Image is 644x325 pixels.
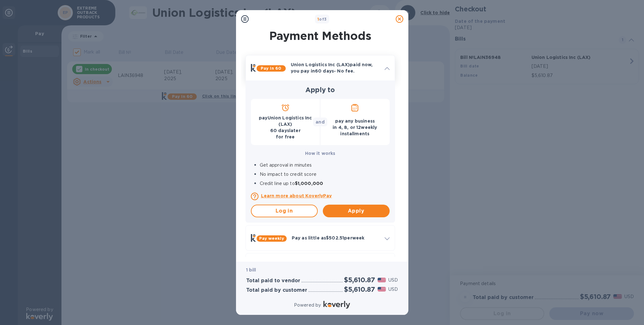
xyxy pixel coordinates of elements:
p: USD [388,286,398,293]
button: Log in [251,205,318,217]
p: pay any business in 4 , 8 , or 12 weekly installments [325,118,385,137]
b: $1,000,000 [295,181,323,186]
p: No impact to credit score [260,171,390,178]
h2: $5,610.87 [344,276,375,284]
b: How it works [305,151,335,156]
h3: Total paid to vendor [246,278,300,284]
p: and [316,119,324,125]
img: USD [378,287,386,291]
span: Log in [257,207,312,215]
a: Learn more about KoverlyPay [261,193,390,199]
p: pay Union Logistics Inc (LAX) 60 days later for free [256,115,315,140]
b: 1 bill [246,267,256,272]
p: Credit line up to [260,180,390,187]
span: 1 [317,17,319,22]
b: Pay in 60 [261,66,281,71]
button: Apply [323,205,390,217]
b: Pay weekly [259,236,284,241]
p: Powered by [294,302,321,309]
img: Logo [323,301,350,309]
b: Apply to [305,86,335,94]
span: Apply [328,207,385,215]
p: Union Logistics Inc (LAX) paid now, you pay in 60 days - No fee. [291,61,379,74]
h3: Total paid by customer [246,287,307,293]
h1: Payment Methods [244,29,396,42]
p: Pay as little as $502.51 per week [292,235,379,241]
img: USD [378,278,386,282]
h2: $5,610.87 [344,285,375,293]
p: USD [388,277,398,284]
b: of 3 [317,17,327,22]
p: Get approval in minutes [260,162,390,169]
